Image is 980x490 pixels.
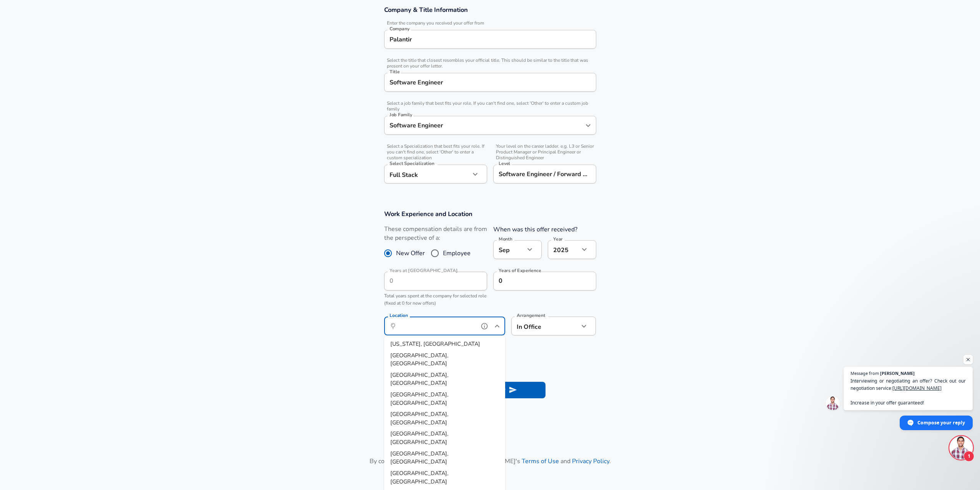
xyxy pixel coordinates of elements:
label: Month [499,237,512,241]
span: Select a Specialization that best fits your role. If you can't find one, select 'Other' to enter ... [384,144,487,161]
label: Title [390,69,400,74]
span: Compose your reply [917,416,965,429]
label: Arrangement [517,313,545,318]
span: [GEOGRAPHIC_DATA], [GEOGRAPHIC_DATA] [390,450,448,466]
input: Software Engineer [388,119,581,131]
label: Company [390,26,410,31]
input: Google [388,33,593,45]
span: Enter the company you received your offer from [384,20,596,26]
label: Years of Experience [499,268,541,273]
input: 0 [384,272,470,290]
span: Message from [851,371,879,375]
button: Close [492,321,502,332]
span: Interviewing or negotiating an offer? Check out our negotiation service: Increase in your offer g... [851,377,966,406]
a: Privacy Policy [572,457,609,465]
button: help [479,320,490,332]
label: Select Specialization [390,161,434,166]
a: Terms of Use [522,457,559,465]
input: L3 [497,168,593,180]
span: [GEOGRAPHIC_DATA], [GEOGRAPHIC_DATA] [390,430,448,446]
span: Your level on the career ladder. e.g. L3 or Senior Product Manager or Principal Engineer or Disti... [493,144,596,161]
div: In Office [511,317,568,335]
span: [US_STATE], [GEOGRAPHIC_DATA] [390,340,480,348]
span: Select a job family that best fits your role. If you can't find one, select 'Other' to enter a cu... [384,101,596,112]
label: Year [553,237,563,241]
label: Location [390,313,408,318]
h3: Work Experience and Location [384,210,596,218]
span: [GEOGRAPHIC_DATA], [GEOGRAPHIC_DATA] [390,391,448,407]
span: [GEOGRAPHIC_DATA], [GEOGRAPHIC_DATA] [390,410,448,426]
span: [GEOGRAPHIC_DATA], [GEOGRAPHIC_DATA] [390,469,448,485]
label: Job Family [390,112,412,117]
div: Full Stack [384,165,470,183]
h3: Company & Title Information [384,5,596,14]
input: 7 [493,272,579,290]
span: Select the title that closest resembles your official title. This should be similar to the title ... [384,58,596,69]
div: 2025 [548,240,579,259]
input: Software Engineer [388,76,593,88]
div: Sep [493,240,525,259]
label: Level [499,161,510,166]
button: Open [583,120,594,131]
span: 1 [963,451,974,462]
label: These compensation details are from the perspective of a: [384,225,487,243]
span: Total years spent at the company for selected role (fixed at 0 for new offers) [384,293,486,307]
label: When was this offer received? [493,225,577,234]
label: Years at [GEOGRAPHIC_DATA] [390,268,458,273]
div: Open chat [950,436,973,459]
span: New Offer [396,249,425,258]
span: Employee [443,249,471,258]
span: [GEOGRAPHIC_DATA], [GEOGRAPHIC_DATA] [390,371,448,387]
span: [GEOGRAPHIC_DATA], [GEOGRAPHIC_DATA] [390,351,448,368]
span: [PERSON_NAME] [880,371,915,375]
